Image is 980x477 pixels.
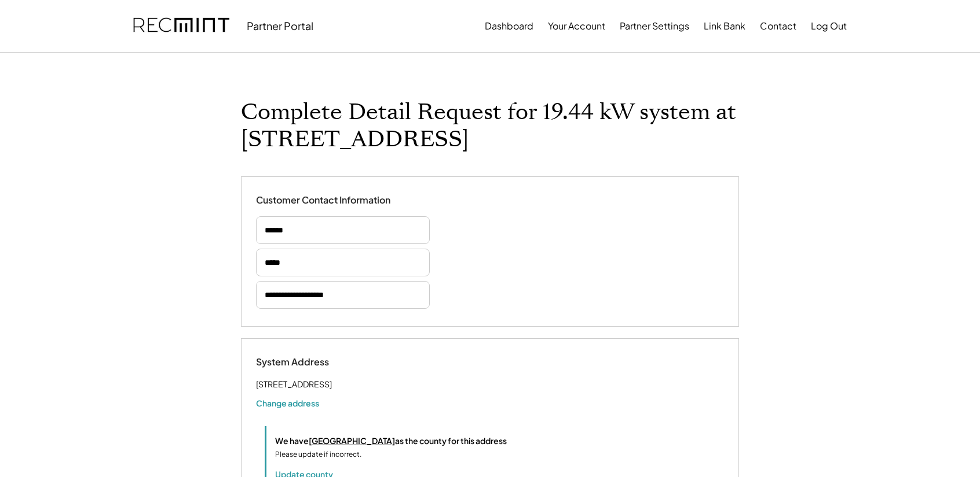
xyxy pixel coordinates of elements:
[309,435,395,446] u: [GEOGRAPHIC_DATA]
[256,377,332,391] div: [STREET_ADDRESS]
[485,14,533,38] button: Dashboard
[241,99,739,153] h1: Complete Detail Request for 19.44 kW system at [STREET_ADDRESS]
[256,194,390,206] div: Customer Contact Information
[811,14,847,38] button: Log Out
[760,14,796,38] button: Contact
[133,6,229,46] img: recmint-logotype%403x.png
[275,449,361,460] div: Please update if incorrect.
[620,14,689,38] button: Partner Settings
[704,14,745,38] button: Link Bank
[275,435,507,447] div: We have as the county for this address
[247,19,313,32] div: Partner Portal
[548,14,605,38] button: Your Account
[256,397,319,409] button: Change address
[256,356,372,368] div: System Address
